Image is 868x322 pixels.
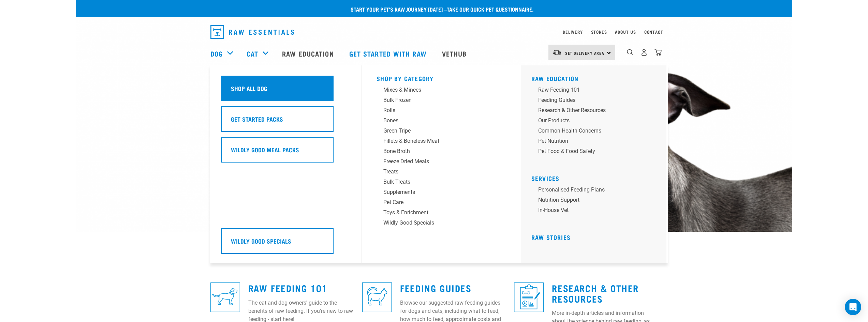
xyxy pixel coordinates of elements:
div: Bulk Frozen [383,96,490,104]
a: Pet Care [377,198,506,209]
a: Treats [377,168,506,178]
div: Wildly Good Specials [383,219,490,227]
div: Treats [383,168,490,176]
a: take our quick pet questionnaire. [447,7,533,11]
img: re-icons-dog3-sq-blue.png [210,282,240,312]
span: Set Delivery Area [565,52,605,54]
a: Shop All Dog [221,76,351,106]
div: Bulk Treats [383,178,490,186]
a: Raw Stories [531,235,571,239]
a: Raw Feeding 101 [531,86,661,96]
a: Common Health Concerns [531,127,661,137]
a: Vethub [435,40,475,67]
a: Green Tripe [377,127,506,137]
p: Start your pet’s raw journey [DATE] – [81,5,797,13]
a: Feeding Guides [400,285,471,290]
div: Pet Care [383,198,490,206]
a: Contact [644,31,663,33]
a: In-house vet [531,206,661,216]
a: Pet Nutrition [531,137,661,147]
h5: Get Started Packs [231,114,283,123]
a: Cat [247,48,258,59]
a: Get started with Raw [342,40,435,67]
a: Supplements [377,188,506,198]
a: Raw Feeding 101 [248,285,327,290]
div: Feeding Guides [538,96,645,104]
h5: Shop By Category [377,75,506,80]
a: Nutrition Support [531,196,661,206]
div: Pet Food & Food Safety [538,147,645,155]
a: Raw Education [275,40,342,67]
a: Feeding Guides [531,96,661,106]
a: Mixes & Minces [377,86,506,96]
img: re-icons-cat2-sq-blue.png [362,282,392,312]
a: Dog [210,48,223,59]
a: Wildly Good Specials [377,219,506,229]
div: Rolls [383,106,490,114]
div: Freeze Dried Meals [383,157,490,166]
a: Pet Food & Food Safety [531,147,661,157]
a: Wildly Good Meal Packs [221,137,351,168]
img: van-moving.png [553,49,562,56]
div: Fillets & Boneless Meat [383,137,490,145]
nav: dropdown navigation [205,22,663,42]
a: Research & Other Resources [552,285,639,301]
div: Green Tripe [383,127,490,135]
div: Research & Other Resources [538,106,645,114]
a: Freeze Dried Meals [377,157,506,168]
a: Personalised Feeding Plans [531,186,661,196]
a: Bone Broth [377,147,506,157]
a: Bulk Frozen [377,96,506,106]
nav: dropdown navigation [76,40,792,67]
h5: Shop All Dog [231,84,267,93]
div: Common Health Concerns [538,127,645,135]
a: Research & Other Resources [531,106,661,117]
a: Fillets & Boneless Meat [377,137,506,147]
h5: Wildly Good Meal Packs [231,145,299,154]
div: Toys & Enrichment [383,209,490,217]
div: Open Intercom Messenger [845,299,861,315]
img: home-icon@2x.png [654,49,662,56]
div: Mixes & Minces [383,86,490,94]
a: Get Started Packs [221,106,351,137]
a: Delivery [563,31,583,33]
div: Raw Feeding 101 [538,86,645,94]
a: About Us [615,31,636,33]
a: Raw Education [531,77,579,80]
a: Wildly Good Specials [221,228,351,259]
a: Stores [591,31,607,33]
img: user.png [641,49,648,56]
img: Raw Essentials Logo [210,25,294,39]
div: Bones [383,117,490,125]
a: Toys & Enrichment [377,209,506,219]
div: Pet Nutrition [538,137,645,145]
div: Bone Broth [383,147,490,155]
h5: Services [531,175,661,180]
a: Rolls [377,106,506,117]
div: Supplements [383,188,490,196]
h5: Wildly Good Specials [231,236,291,245]
a: Our Products [531,117,661,127]
img: re-icons-healthcheck1-sq-blue.png [514,282,544,312]
a: Bulk Treats [377,178,506,188]
a: Bones [377,117,506,127]
div: Our Products [538,117,645,125]
img: home-icon-1@2x.png [627,49,633,56]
